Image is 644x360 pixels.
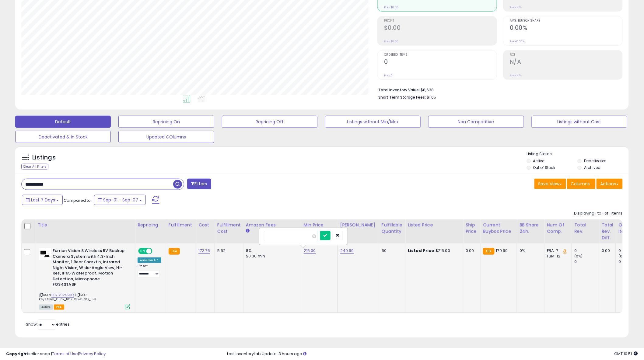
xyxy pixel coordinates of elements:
div: 8% [246,248,296,253]
h5: Listings [32,153,56,162]
span: 179.99 [496,248,508,253]
span: FBA [54,305,64,310]
small: Prev: 0 [384,74,393,77]
span: Ordered Items [384,53,497,57]
span: Last 7 Days [31,197,55,203]
div: Ordered Items [618,222,641,235]
span: ON [139,249,146,254]
div: Amazon Fees [246,222,299,228]
button: Save View [534,179,566,189]
div: Repricing [138,222,163,228]
div: Min Price [304,222,335,228]
small: Prev: 0.00% [510,40,524,43]
h2: N/A [510,58,622,67]
div: 0.00 [602,248,611,253]
label: Archived [584,165,600,170]
div: Fulfillment Cost [217,222,241,235]
span: Sep-01 - Sep-07 [103,197,138,203]
div: 0% [520,248,540,253]
p: Listing States: [527,151,629,157]
button: Default [15,116,111,128]
img: 31ihT4cEVuL._SL40_.jpg [39,248,51,260]
div: Displaying 1 to 1 of 1 items [574,211,623,216]
span: OFF [152,249,161,254]
b: Furrion Vision S Wireless RV Backup Camera System with 4.3-Inch Monitor, 1 Rear Sharkfin, Infrare... [53,248,127,289]
button: Updated COlumns [118,131,214,143]
small: Prev: N/A [510,5,522,9]
div: FBM: 12 [547,253,567,259]
span: Avg. Buybox Share [510,19,622,23]
div: Ship Price [466,222,478,235]
b: Total Inventory Value: [378,87,420,93]
span: Show: entries [26,321,70,327]
div: Total Rev. Diff. [602,222,613,241]
h2: 0 [384,58,497,67]
div: 0.00 [466,248,476,253]
div: 0 [574,248,599,253]
div: $0.30 min [246,253,296,259]
div: BB Share 24h. [520,222,542,235]
label: Out of Stock [533,165,555,170]
button: Last 7 Days [22,195,63,205]
strong: Copyright [6,351,28,357]
div: Last InventoryLab Update: 3 hours ago. [227,351,638,357]
div: seller snap | | [6,351,106,357]
div: ASIN: [39,248,130,309]
span: ROI [510,53,622,57]
div: Listed Price [408,222,460,228]
a: Privacy Policy [79,351,106,357]
li: $8,638 [378,86,618,93]
small: FBA [483,248,494,255]
small: (0%) [574,254,583,259]
span: 2025-09-15 10:51 GMT [614,351,638,357]
div: 0 [618,259,643,264]
button: Deactivated & In Stock [15,131,111,143]
a: B07D92456Q [51,292,74,298]
div: FBA: 7 [547,248,567,253]
button: Filters [187,179,211,189]
small: FBA [169,248,180,255]
button: Non Competitive [428,116,524,128]
a: Terms of Use [52,351,78,357]
button: Repricing On [118,116,214,128]
h2: 0.00% [510,24,622,33]
button: Repricing Off [222,116,317,128]
div: Total Rev. [574,222,597,235]
span: All listings currently available for purchase on Amazon [39,305,53,310]
div: Cost [198,222,212,228]
a: 215.00 [304,248,316,254]
div: Current Buybox Price [483,222,514,235]
div: 0 [574,259,599,264]
button: Listings without Cost [532,116,627,128]
div: Title [37,222,132,228]
b: Listed Price: [408,248,436,253]
span: Columns [571,181,590,187]
button: Actions [597,179,623,189]
small: Prev: $0.00 [384,5,398,9]
button: Sep-01 - Sep-07 [94,195,146,205]
div: 5.52 [217,248,239,253]
span: Compared to: [64,197,92,203]
label: Deactivated [584,158,607,163]
a: 172.75 [198,248,210,254]
small: Prev: $0.00 [384,40,398,43]
div: Amazon AI * [138,257,161,263]
a: 249.99 [340,248,354,254]
h2: $0.00 [384,24,497,33]
span: $1.05 [427,94,436,100]
small: (0%) [618,254,627,259]
div: Fulfillable Quantity [382,222,403,235]
div: Clear All Filters [21,164,48,170]
b: Short Term Storage Fees: [378,95,426,100]
small: Amazon Fees. [246,228,250,234]
div: Fulfillment [169,222,193,228]
div: $215.00 [408,248,458,253]
span: | SKU: keystone_0125_B07D92456Q_159 [39,292,96,302]
label: Active [533,158,544,163]
button: Columns [567,179,596,189]
div: [PERSON_NAME] [340,222,376,228]
div: 0 [618,248,643,253]
small: Prev: N/A [510,74,522,77]
div: Preset: [138,264,161,278]
button: Listings without Min/Max [325,116,421,128]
